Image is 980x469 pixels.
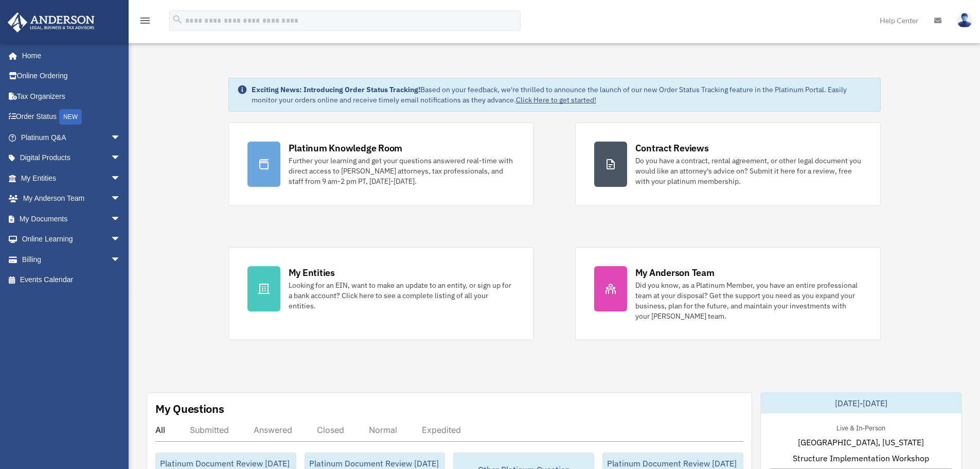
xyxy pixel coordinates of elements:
[957,13,972,28] img: User Pic
[111,249,131,270] span: arrow_drop_down
[635,155,862,186] div: Do you have a contract, rental agreement, or other legal document you would like an attorney's ad...
[7,168,136,188] a: My Entitiesarrow_drop_down
[7,188,136,209] a: My Anderson Teamarrow_drop_down
[7,229,136,250] a: Online Learningarrow_drop_down
[516,95,596,105] a: Click Here to get started!
[111,168,131,189] span: arrow_drop_down
[798,436,924,448] span: [GEOGRAPHIC_DATA], [US_STATE]
[111,127,131,148] span: arrow_drop_down
[635,142,709,154] div: Contract Reviews
[7,249,136,270] a: Billingarrow_drop_down
[111,209,131,230] span: arrow_drop_down
[59,109,82,125] div: NEW
[289,142,403,154] div: Platinum Knowledge Room
[172,14,183,25] i: search
[575,247,881,340] a: My Anderson Team Did you know, as a Platinum Member, you have an entire professional team at your...
[317,425,344,435] div: Closed
[155,425,165,435] div: All
[7,209,136,229] a: My Documentsarrow_drop_down
[252,84,872,105] div: Based on your feedback, we're thrilled to announce the launch of our new Order Status Tracking fe...
[422,425,461,435] div: Expedited
[7,148,136,168] a: Digital Productsarrow_drop_down
[254,425,292,435] div: Answered
[7,45,131,66] a: Home
[7,66,136,86] a: Online Ordering
[828,422,894,432] div: Live & In-Person
[7,86,136,107] a: Tax Organizers
[575,123,881,206] a: Contract Reviews Do you have a contract, rental agreement, or other legal document you would like...
[289,155,515,186] div: Further your learning and get your questions answered real-time with direct access to [PERSON_NAM...
[111,188,131,210] span: arrow_drop_down
[111,148,131,169] span: arrow_drop_down
[139,18,151,27] a: menu
[369,425,397,435] div: Normal
[228,247,534,340] a: My Entities Looking for an EIN, want to make an update to an entity, or sign up for a bank accoun...
[7,270,136,290] a: Events Calendar
[7,107,136,128] a: Order StatusNEW
[155,401,224,416] div: My Questions
[111,229,131,250] span: arrow_drop_down
[190,425,229,435] div: Submitted
[5,12,98,32] img: Anderson Advisors Platinum Portal
[139,14,151,27] i: menu
[252,85,420,94] strong: Exciting News: Introducing Order Status Tracking!
[635,280,862,321] div: Did you know, as a Platinum Member, you have an entire professional team at your disposal? Get th...
[761,393,961,413] div: [DATE]-[DATE]
[7,127,136,148] a: Platinum Q&Aarrow_drop_down
[635,266,715,279] div: My Anderson Team
[228,123,534,206] a: Platinum Knowledge Room Further your learning and get your questions answered real-time with dire...
[289,266,335,279] div: My Entities
[793,452,929,464] span: Structure Implementation Workshop
[289,280,515,311] div: Looking for an EIN, want to make an update to an entity, or sign up for a bank account? Click her...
